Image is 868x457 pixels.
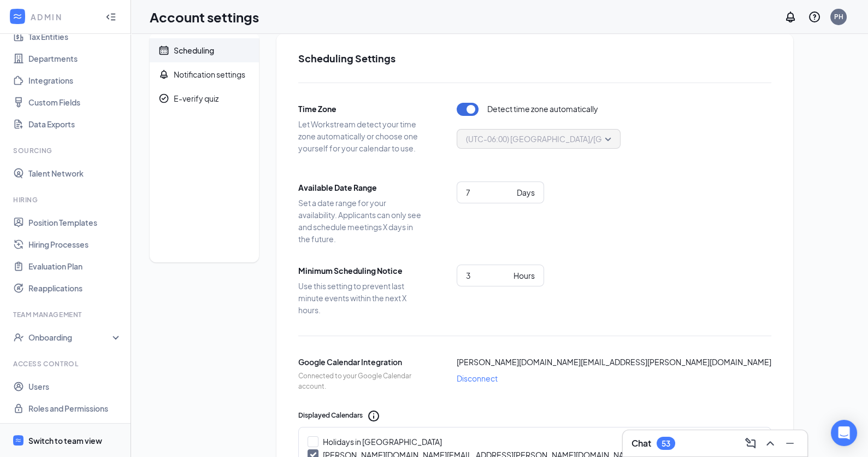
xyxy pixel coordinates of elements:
[28,212,122,233] a: Position Templates
[298,118,424,154] span: Let Workstream detect your time zone automatically or choose one yourself for your calendar to use.
[28,233,122,255] a: Hiring Processes
[158,93,169,104] svg: CheckmarkCircle
[15,437,22,444] svg: WorkstreamLogo
[834,12,843,21] div: PH
[298,371,424,392] span: Connected to your Google Calendar account.
[298,51,771,65] h2: Scheduling Settings
[28,162,122,184] a: Talent Network
[808,10,821,24] svg: QuestionInfo
[28,113,122,135] a: Data Exports
[13,310,120,319] div: Team Management
[28,376,122,397] a: Users
[662,439,670,448] div: 53
[323,436,442,447] div: Holidays in [GEOGRAPHIC_DATA]
[150,86,259,110] a: CheckmarkCircleE-verify quiz
[742,435,759,452] button: ComposeMessage
[783,437,796,450] svg: Minimize
[28,26,122,48] a: Tax Entities
[513,269,535,282] div: Hours
[13,332,24,343] svg: UserCheck
[150,8,259,26] h1: Account settings
[12,11,23,22] svg: WorkstreamLogo
[150,38,259,62] a: CalendarScheduling
[28,91,122,113] a: Custom Fields
[744,437,757,450] svg: ComposeMessage
[298,356,424,368] span: Google Calendar Integration
[631,437,651,449] h3: Chat
[174,69,245,80] div: Notification settings
[781,435,799,452] button: Minimize
[174,93,219,104] div: E-verify quiz
[367,409,380,423] svg: Info
[764,437,777,450] svg: ChevronUp
[298,280,424,316] span: Use this setting to prevent last minute events within the next X hours.
[466,131,731,147] span: (UTC-06:00) [GEOGRAPHIC_DATA]/[GEOGRAPHIC_DATA] - Mountain Time
[487,103,598,116] span: Detect time zone automatically
[298,411,363,421] span: Displayed Calendars
[28,397,122,419] a: Roles and Permissions
[28,332,113,343] div: Onboarding
[761,435,779,452] button: ChevronUp
[298,197,424,245] span: Set a date range for your availability. Applicants can only see and schedule meetings X days in t...
[13,359,120,368] div: Access control
[28,435,102,446] div: Switch to team view
[517,186,535,198] div: Days
[174,45,214,56] div: Scheduling
[150,62,259,86] a: BellNotification settings
[31,11,96,22] div: ADMIN
[831,420,857,446] div: Open Intercom Messenger
[158,45,169,56] svg: Calendar
[158,69,169,80] svg: Bell
[457,356,771,368] span: [PERSON_NAME][DOMAIN_NAME][EMAIL_ADDRESS][PERSON_NAME][DOMAIN_NAME]
[784,10,797,24] svg: Notifications
[457,372,498,384] span: Disconnect
[28,255,122,277] a: Evaluation Plan
[298,103,424,115] span: Time Zone
[28,69,122,91] a: Integrations
[298,265,424,277] span: Minimum Scheduling Notice
[105,11,116,22] svg: Collapse
[28,277,122,299] a: Reapplications
[13,146,120,155] div: Sourcing
[13,195,120,204] div: Hiring
[28,48,122,69] a: Departments
[298,181,424,194] span: Available Date Range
